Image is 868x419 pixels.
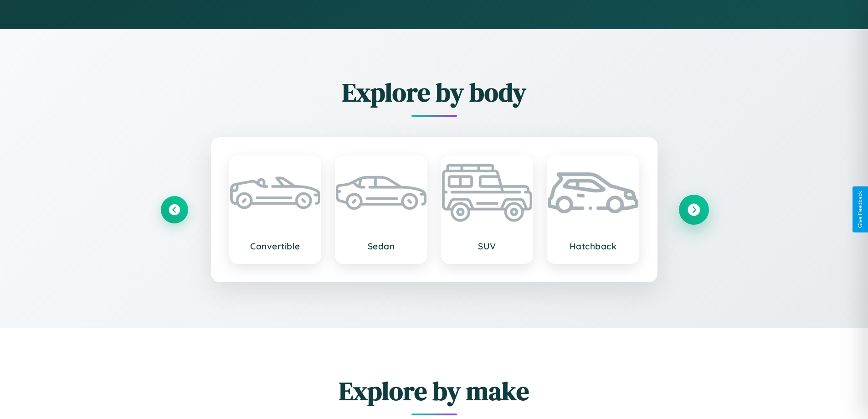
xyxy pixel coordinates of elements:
h2: Explore by make [161,373,708,409]
div: Give Feedback [857,191,863,228]
h3: Sedan [345,241,417,252]
h2: Explore by body [161,75,708,110]
h3: SUV [451,241,524,252]
h3: Convertible [239,241,312,252]
h3: Hatchback [557,241,629,252]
